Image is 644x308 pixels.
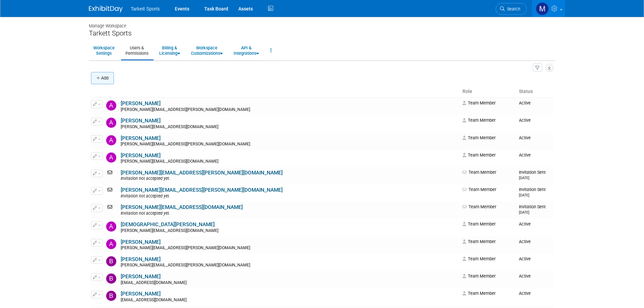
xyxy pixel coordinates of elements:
[462,239,496,244] span: Team Member
[106,135,116,145] img: Adam Winnicky
[121,280,458,286] div: [EMAIL_ADDRESS][DOMAIN_NAME]
[462,274,496,279] span: Team Member
[229,42,263,59] a: API &Integrations
[106,221,116,232] img: Ariana Matteo
[462,221,496,227] span: Team Member
[496,3,527,15] a: Search
[131,6,160,11] span: Tarkett Sports
[106,239,116,249] img: Avery Croteau
[121,187,283,193] a: [PERSON_NAME][EMAIL_ADDRESS][PERSON_NAME][DOMAIN_NAME]
[462,118,496,123] span: Team Member
[536,2,549,15] img: Mathieu Martel
[155,42,185,59] a: Billing &Licensing
[121,194,458,199] div: Invitation not accepted yet.
[121,42,153,59] a: Users &Permissions
[519,291,531,296] span: Active
[519,118,531,123] span: Active
[121,135,161,141] a: [PERSON_NAME]
[519,193,529,197] small: [DATE]
[89,17,555,29] div: Manage Workspace
[462,187,496,192] span: Team Member
[121,211,458,216] div: Invitation not accepted yet.
[121,263,458,268] div: [PERSON_NAME][EMAIL_ADDRESS][PERSON_NAME][DOMAIN_NAME]
[462,256,496,261] span: Team Member
[121,245,458,251] div: [PERSON_NAME][EMAIL_ADDRESS][PERSON_NAME][DOMAIN_NAME]
[121,118,161,124] a: [PERSON_NAME]
[505,6,520,11] span: Search
[519,210,529,215] small: [DATE]
[121,256,161,262] a: [PERSON_NAME]
[106,152,116,163] img: Alex Talton
[462,170,496,175] span: Team Member
[519,152,531,158] span: Active
[106,274,116,284] img: Bill Bamer
[121,221,215,228] a: [DEMOGRAPHIC_DATA][PERSON_NAME]
[519,187,546,197] span: Invitation Sent
[187,42,227,59] a: WorkspaceCustomizations
[121,152,161,159] a: [PERSON_NAME]
[460,86,516,97] th: Role
[106,100,116,111] img: Aaron Kirby
[121,124,458,130] div: [PERSON_NAME][EMAIL_ADDRESS][DOMAIN_NAME]
[462,135,496,140] span: Team Member
[121,107,458,113] div: [PERSON_NAME][EMAIL_ADDRESS][PERSON_NAME][DOMAIN_NAME]
[89,42,119,59] a: WorkspaceSettings
[462,152,496,158] span: Team Member
[121,176,458,182] div: Invitation not accepted yet.
[519,274,531,279] span: Active
[519,135,531,140] span: Active
[519,204,546,215] span: Invitation Sent
[121,170,283,176] a: [PERSON_NAME][EMAIL_ADDRESS][PERSON_NAME][DOMAIN_NAME]
[121,298,458,303] div: [EMAIL_ADDRESS][DOMAIN_NAME]
[519,256,531,261] span: Active
[89,6,123,13] img: ExhibitDay
[519,100,531,105] span: Active
[519,239,531,244] span: Active
[89,29,555,38] div: Tarkett Sports
[121,239,161,245] a: [PERSON_NAME]
[106,291,116,301] img: Bill Moffitt
[121,159,458,164] div: [PERSON_NAME][EMAIL_ADDRESS][DOMAIN_NAME]
[106,256,116,266] img: Bernie Mulvaney
[121,142,458,147] div: [PERSON_NAME][EMAIL_ADDRESS][PERSON_NAME][DOMAIN_NAME]
[462,100,496,105] span: Team Member
[91,72,114,84] button: Add
[519,176,529,180] small: [DATE]
[121,274,161,280] a: [PERSON_NAME]
[121,204,243,210] a: [PERSON_NAME][EMAIL_ADDRESS][DOMAIN_NAME]
[519,221,531,227] span: Active
[121,228,458,234] div: [PERSON_NAME][EMAIL_ADDRESS][DOMAIN_NAME]
[462,204,496,209] span: Team Member
[121,291,161,297] a: [PERSON_NAME]
[519,170,546,180] span: Invitation Sent
[106,118,116,128] img: Adam Belhocine
[121,100,161,106] a: [PERSON_NAME]
[462,291,496,296] span: Team Member
[516,86,553,97] th: Status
